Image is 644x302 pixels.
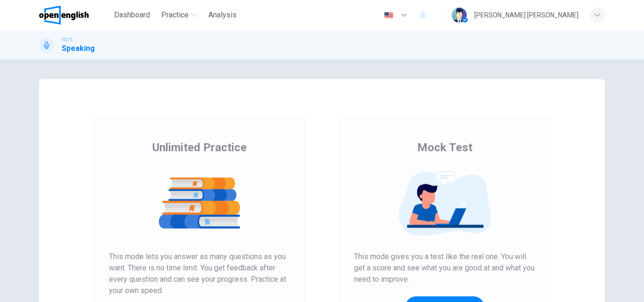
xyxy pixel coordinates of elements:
span: Dashboard [114,9,150,21]
span: This mode gives you a test like the real one. You will get a score and see what you are good at a... [354,251,535,285]
img: OpenEnglish logo [39,6,89,24]
h1: Speaking [62,43,95,54]
span: Analysis [208,9,237,21]
span: IELTS [62,36,73,43]
img: Profile picture [452,8,467,23]
div: [PERSON_NAME] [PERSON_NAME] [474,9,578,21]
span: Unlimited Practice [152,140,247,155]
span: This mode lets you answer as many questions as you want. There is no time limit. You get feedback... [109,251,290,296]
img: en [383,12,395,19]
span: Mock Test [417,140,472,155]
a: OpenEnglish logo [39,6,110,24]
button: Practice [157,7,201,24]
button: Dashboard [110,7,154,24]
button: Analysis [205,7,240,24]
span: Practice [161,9,189,21]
